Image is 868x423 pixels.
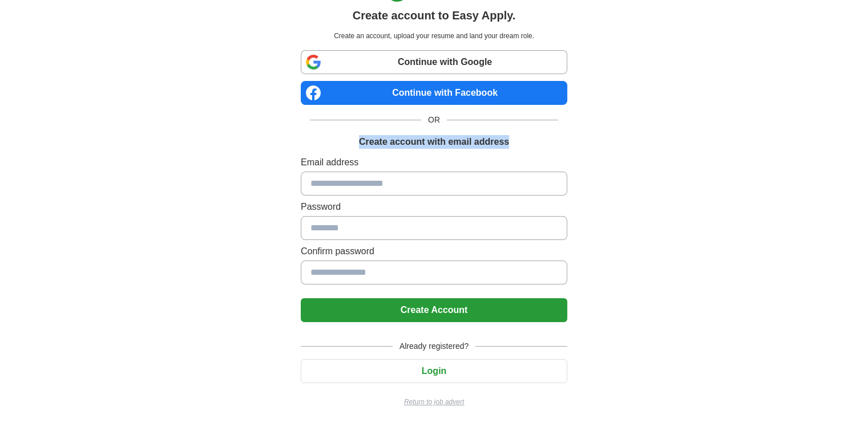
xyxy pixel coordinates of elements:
[393,340,475,352] span: Already registered?
[303,31,565,41] p: Create an account, upload your resume and land your dream role.
[301,50,567,74] a: Continue with Google
[301,298,567,322] button: Create Account
[353,7,516,24] h1: Create account to Easy Apply.
[301,81,567,105] a: Continue with Facebook
[421,114,447,126] span: OR
[301,397,567,407] a: Return to job advert
[301,359,567,383] button: Login
[301,245,567,258] label: Confirm password
[359,135,509,149] h1: Create account with email address
[301,200,567,214] label: Password
[301,366,567,376] a: Login
[301,156,567,169] label: Email address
